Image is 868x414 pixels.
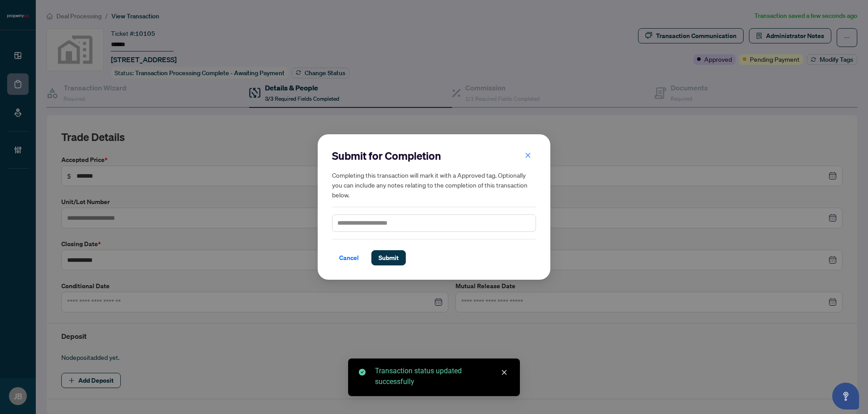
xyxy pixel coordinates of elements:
[359,369,366,376] span: check-circle
[332,170,536,200] h5: Completing this transaction will mark it with a Approved tag. Optionally you can include any note...
[339,251,359,265] span: Cancel
[499,367,509,377] a: Close
[371,250,406,265] button: Submit
[501,369,507,376] span: close
[379,251,399,265] span: Submit
[332,250,366,265] button: Cancel
[832,383,859,410] button: Open asap
[375,366,509,387] div: Transaction status updated successfully
[332,149,536,163] h2: Submit for Completion
[525,152,531,158] span: close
